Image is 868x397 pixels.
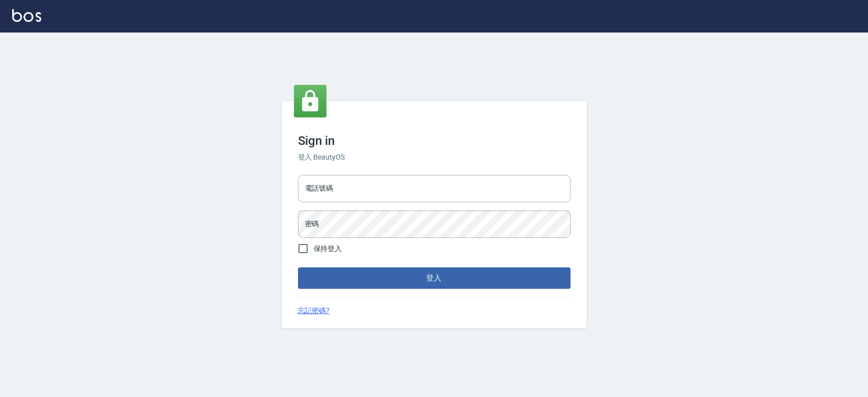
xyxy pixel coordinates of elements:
img: Logo [12,9,41,22]
h3: Sign in [298,134,571,148]
span: 保持登入 [314,243,342,254]
h6: 登入 BeautyOS [298,152,571,163]
a: 忘記密碼? [298,306,330,316]
button: 登入 [298,267,571,289]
